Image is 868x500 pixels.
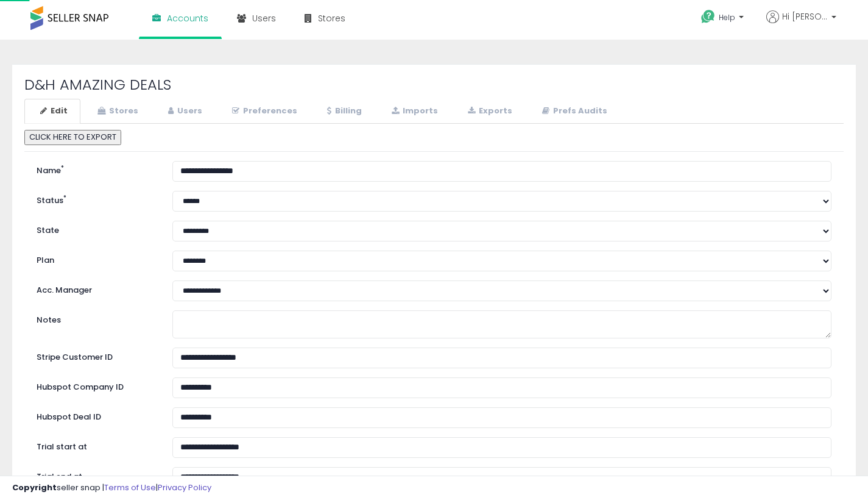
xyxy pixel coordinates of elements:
a: Billing [311,99,375,124]
label: Trial start at [27,437,163,453]
i: Get Help [700,9,716,24]
a: Imports [376,99,451,124]
a: Terms of Use [104,482,156,493]
span: Hi [PERSON_NAME] [782,10,828,23]
a: Preferences [216,99,310,124]
label: State [27,221,163,237]
div: seller snap | | [12,482,211,494]
label: Trial end at [27,467,163,483]
label: Plan [27,251,163,266]
a: Hi [PERSON_NAME] [766,10,836,38]
label: Hubspot Deal ID [27,407,163,423]
label: Stripe Customer ID [27,348,163,363]
label: Name [27,161,163,177]
span: Users [252,12,276,24]
label: Acc. Manager [27,280,163,296]
a: Edit [24,99,80,124]
label: Status [27,191,163,207]
a: Users [152,99,215,124]
span: Accounts [167,12,208,24]
label: Hubspot Company ID [27,377,163,393]
span: Help [719,12,735,23]
span: Stores [318,12,345,24]
h2: D&H AMAZING DEALS [24,77,844,93]
a: Stores [82,99,151,124]
a: Prefs Audits [526,99,620,124]
label: Notes [27,310,163,326]
strong: Copyright [12,482,57,493]
a: Privacy Policy [158,482,211,493]
button: CLICK HERE TO EXPORT [24,130,121,145]
a: Exports [452,99,525,124]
